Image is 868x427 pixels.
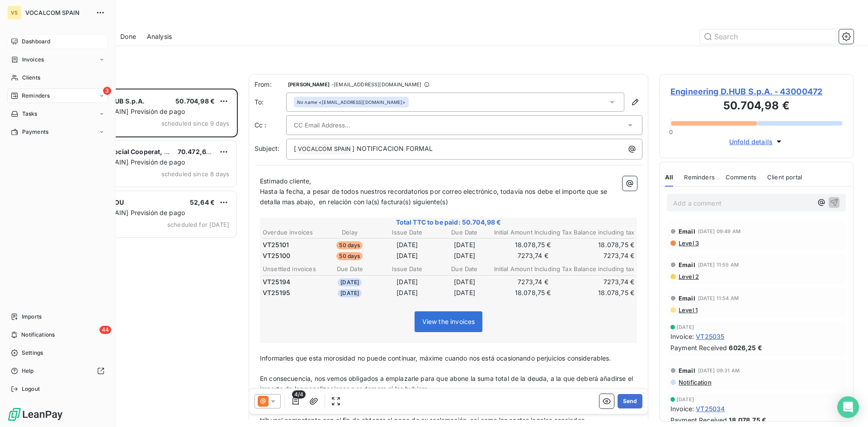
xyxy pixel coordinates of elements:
th: Issue Date [379,228,435,237]
img: Logo LeanPay [7,407,63,422]
span: [DATE] [677,397,694,402]
button: Send [618,394,642,408]
th: Issue Date [379,264,435,274]
td: 7273,74 € [573,251,635,261]
span: Dashboard [22,38,50,46]
span: [DATE] 09:49 AM [698,229,741,234]
span: Payment Received [670,343,727,352]
span: Invoices [22,56,44,64]
td: 18.078,75 € [573,288,635,298]
th: Balance including tax [573,228,635,237]
span: Email [679,261,695,268]
span: Help [22,367,34,375]
th: Delay [321,228,378,237]
span: scheduled since 9 days [161,120,229,127]
span: Email [679,228,695,235]
div: VS [7,5,22,20]
span: 50.704,98 € [175,97,215,105]
input: CC Email Address... [294,118,391,132]
span: VT25101 [263,240,289,249]
span: 50 days [336,252,363,260]
td: 7273,74 € [494,277,572,287]
span: [DATE] 09:31 AM [698,368,740,373]
td: [DATE] [436,251,492,261]
span: VOCALCOM SPAIN [297,144,352,155]
td: VT25194 [262,277,321,287]
td: [DATE] [379,240,435,250]
th: Initial Amount Including Tax [494,228,572,237]
th: Initial Amount Including Tax [494,264,572,274]
span: [DATE] 11:55 AM [698,262,739,267]
span: [PERSON_NAME] [288,82,330,87]
span: [ [294,145,296,152]
td: 7273,74 € [494,251,572,261]
td: [DATE] [436,240,492,250]
span: Unfold details [729,137,773,146]
span: Level 2 [678,273,699,280]
span: Level 1 [678,306,698,314]
span: Estimado cliente, [260,177,311,185]
td: [DATE] [436,288,492,298]
span: Total TTC to be paid: 50.704,98 € [261,218,636,227]
span: - [EMAIL_ADDRESS][DOMAIN_NAME] [331,82,421,87]
input: Search [700,29,835,44]
span: [VOCALCOM SPAIN] Previsión de pago [65,158,185,166]
span: Notifications [21,331,55,339]
label: To: [255,98,286,107]
div: grid [43,89,238,427]
td: 18.078,75 € [494,240,572,250]
label: Cc : [255,121,286,130]
span: [DATE] 11:54 AM [698,296,739,301]
span: View the invoices [422,318,475,325]
span: Email [679,295,695,302]
td: [DATE] [379,251,435,261]
td: [DATE] [436,277,492,287]
span: Settings [22,349,43,357]
span: 4/4 [292,390,306,399]
span: Reminders [22,92,50,100]
span: Email [679,367,695,374]
span: Invoice : [670,404,694,413]
span: Notification [678,379,712,386]
span: 3 [103,87,111,95]
td: 18.078,75 € [494,288,572,298]
span: 52,64 € [190,198,215,206]
span: Level 3 [678,239,699,247]
span: [DATE] [677,324,694,330]
span: VT25035 [696,332,724,341]
span: [DATE] [338,278,362,286]
span: Logout [22,385,40,393]
span: Done [120,32,136,41]
span: Reminders [684,174,714,181]
div: Open Intercom Messenger [837,396,859,418]
span: Comments [726,174,756,181]
span: VOCALCOM SPAIN [25,9,90,16]
span: Banco Crédito Social Cooperat, S.A [64,148,175,155]
span: Tasks [22,110,38,118]
th: Unsettled invoices [262,264,321,274]
span: 70.472,66 € [178,148,217,155]
a: Help [7,364,108,378]
span: [VOCALCOM SPAIN] Previsión de pago [65,209,185,216]
span: Imports [22,313,42,321]
span: Invoice : [670,332,694,341]
span: Subject: [255,145,279,152]
span: scheduled for [DATE] [167,221,229,228]
th: Due Date [436,264,492,274]
th: Overdue invoices [262,228,321,237]
span: 18.078,75 € [729,415,766,425]
span: From: [255,80,286,89]
th: Due Date [436,228,492,237]
span: Hasta la fecha, a pesar de todos nuestros recordatorios por correo electrónico, todavía nos debe ... [260,188,609,206]
span: scheduled since 8 days [161,170,229,178]
span: 50 days [336,241,363,249]
span: Client portal [767,174,802,181]
span: En consecuencia, nos vemos obligados a emplazarle para que abone la suma total de la deuda, a la ... [260,375,635,393]
span: ] NOTIFICACION FORMAL [352,145,433,152]
span: Payments [22,128,48,136]
th: Balance including tax [573,264,635,274]
td: VT25195 [262,288,321,298]
span: Clients [22,74,40,82]
td: 7273,74 € [573,277,635,287]
td: 18.078,75 € [573,240,635,250]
